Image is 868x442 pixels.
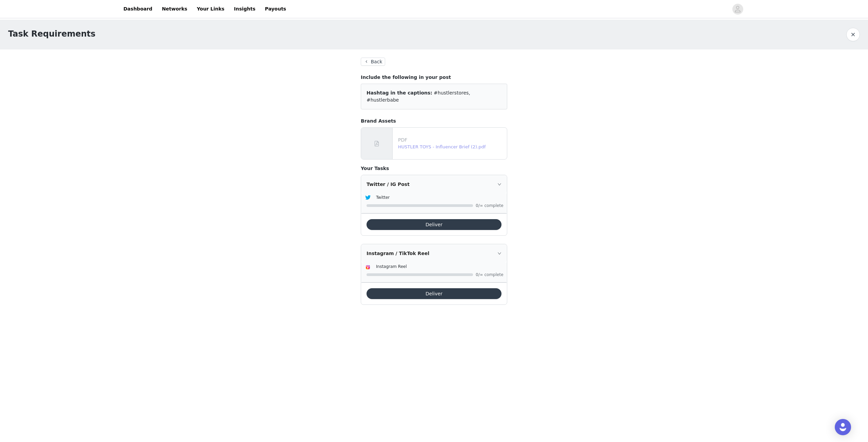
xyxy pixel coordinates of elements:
[835,419,851,435] div: Open Intercom Messenger
[361,74,507,81] h4: Include the following in your post
[398,144,486,149] a: HUSTLER TOYS - Influencer Brief (2).pdf
[361,118,507,125] h4: Brand Assets
[497,182,501,186] i: icon: right
[230,1,259,17] a: Insights
[476,204,503,208] span: 0/∞ complete
[361,58,385,66] button: Back
[376,195,390,200] span: Twitter
[193,1,229,17] a: Your Links
[376,264,407,269] span: Instagram Reel
[261,1,290,17] a: Payouts
[367,219,501,230] button: Deliver
[365,265,371,270] img: Instagram Reels Icon
[158,1,191,17] a: Networks
[8,28,96,40] h1: Task Requirements
[734,4,741,15] div: avatar
[119,1,156,17] a: Dashboard
[367,90,432,96] span: Hashtag in the captions:
[361,244,507,262] div: icon: rightInstagram / TikTok Reel
[398,136,504,144] p: PDF
[367,288,501,299] button: Deliver
[361,175,507,193] div: icon: rightTwitter / IG Post
[497,251,501,255] i: icon: right
[476,273,503,277] span: 0/∞ complete
[361,165,507,172] h4: Your Tasks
